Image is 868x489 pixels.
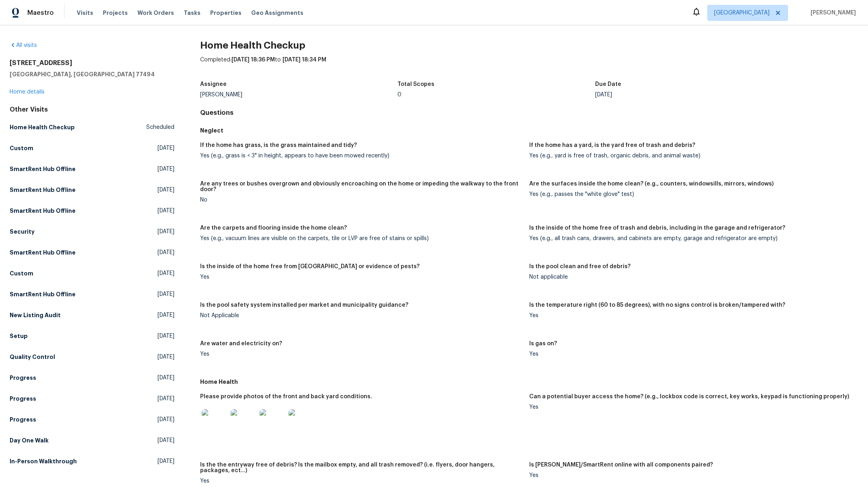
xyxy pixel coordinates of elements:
[158,186,174,194] span: [DATE]
[529,236,852,241] div: Yes (e.g., all trash cans, drawers, and cabinets are empty, garage and refrigerator are empty)
[158,207,174,215] span: [DATE]
[158,249,174,257] span: [DATE]
[10,332,28,340] h5: Setup
[529,192,852,197] div: Yes (e.g., passes the "white glove" test)
[158,457,174,465] span: [DATE]
[27,9,54,17] span: Maestro
[10,433,174,448] a: Day One Walk[DATE]
[200,126,858,134] h5: Neglect
[200,92,398,98] div: [PERSON_NAME]
[184,10,201,16] span: Tasks
[200,302,408,308] h5: Is the pool safety system installed per market and municipality guidance?
[231,57,275,63] span: [DATE] 18:36 PM
[200,143,357,148] h5: If the home has grass, is the grass maintained and tidy?
[529,153,852,159] div: Yes (e.g., yard is free of trash, organic debris, and animal waste)
[200,81,227,87] h5: Assignee
[10,207,76,215] h5: SmartRent Hub Offline
[200,462,523,473] h5: Is the the entryway free of debris? Is the mailbox empty, and all trash removed? (i.e. flyers, do...
[10,70,174,78] h5: [GEOGRAPHIC_DATA], [GEOGRAPHIC_DATA] 77494
[595,92,793,98] div: [DATE]
[10,186,76,194] h5: SmartRent Hub Offline
[158,395,174,403] span: [DATE]
[158,436,174,444] span: [DATE]
[10,183,174,197] a: SmartRent Hub Offline[DATE]
[158,311,174,319] span: [DATE]
[77,9,93,17] span: Visits
[10,162,174,176] a: SmartRent Hub Offline[DATE]
[10,204,174,218] a: SmartRent Hub Offline[DATE]
[10,165,76,173] h5: SmartRent Hub Offline
[200,236,523,241] div: Yes (e.g., vacuum lines are visible on the carpets, tile or LVP are free of stains or spills)
[200,341,282,346] h5: Are water and electricity on?
[529,143,695,148] h5: If the home has a yard, is the yard free of trash and debris?
[529,181,774,187] h5: Are the surfaces inside the home clean? (e.g., counters, windowsills, mirrors, windows)
[714,9,770,17] span: [GEOGRAPHIC_DATA]
[200,478,523,484] div: Yes
[200,197,523,203] div: No
[137,9,174,17] span: Work Orders
[10,457,77,465] h5: In-Person Walkthrough
[10,249,76,257] h5: SmartRent Hub Offline
[103,9,128,17] span: Projects
[10,266,174,281] a: Custom[DATE]
[529,462,713,468] h5: Is [PERSON_NAME]/SmartRent online with all components paired?
[200,274,523,280] div: Yes
[10,412,174,427] a: Progress[DATE]
[10,106,174,114] div: Other Visits
[10,395,36,403] h5: Progress
[283,57,326,63] span: [DATE] 18:34 PM
[529,394,849,399] h5: Can a potential buyer access the home? (e.g., lockbox code is correct, key works, keypad is funct...
[10,311,61,319] h5: New Listing Audit
[200,351,523,357] div: Yes
[10,141,174,155] a: Custom[DATE]
[397,81,434,87] h5: Total Scopes
[158,332,174,340] span: [DATE]
[210,9,242,17] span: Properties
[200,181,523,192] h5: Are any trees or bushes overgrown and obviously encroaching on the home or impeding the walkway t...
[10,123,75,131] h5: Home Health Checkup
[10,436,49,444] h5: Day One Walk
[200,109,858,117] h4: Questions
[10,353,55,361] h5: Quality Control
[397,92,595,98] div: 0
[10,43,37,48] a: All visits
[10,391,174,406] a: Progress[DATE]
[529,225,785,231] h5: Is the inside of the home free of trash and debris, including in the garage and refrigerator?
[10,287,174,302] a: SmartRent Hub Offline[DATE]
[10,350,174,364] a: Quality Control[DATE]
[10,416,36,424] h5: Progress
[10,89,45,95] a: Home details
[10,454,174,469] a: In-Person Walkthrough[DATE]
[10,269,33,277] h5: Custom
[10,120,174,134] a: Home Health CheckupScheduled
[158,165,174,173] span: [DATE]
[158,374,174,382] span: [DATE]
[807,9,856,17] span: [PERSON_NAME]
[158,228,174,236] span: [DATE]
[200,264,420,269] h5: Is the inside of the home free from [GEOGRAPHIC_DATA] or evidence of pests?
[200,378,858,386] h5: Home Health
[529,313,852,318] div: Yes
[158,353,174,361] span: [DATE]
[158,269,174,277] span: [DATE]
[10,59,174,67] h2: [STREET_ADDRESS]
[200,153,523,159] div: Yes (e.g., grass is < 3" in height, appears to have been mowed recently)
[529,264,631,269] h5: Is the pool clean and free of debris?
[200,225,347,231] h5: Are the carpets and flooring inside the home clean?
[10,144,33,152] h5: Custom
[529,473,852,478] div: Yes
[158,144,174,152] span: [DATE]
[200,41,858,49] h2: Home Health Checkup
[10,308,174,322] a: New Listing Audit[DATE]
[158,290,174,298] span: [DATE]
[10,290,76,298] h5: SmartRent Hub Offline
[529,274,852,280] div: Not applicable
[251,9,303,17] span: Geo Assignments
[529,341,557,346] h5: Is gas on?
[529,351,852,357] div: Yes
[10,245,174,260] a: SmartRent Hub Offline[DATE]
[200,56,858,77] div: Completed: to
[10,329,174,343] a: Setup[DATE]
[200,313,523,318] div: Not Applicable
[146,123,174,131] span: Scheduled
